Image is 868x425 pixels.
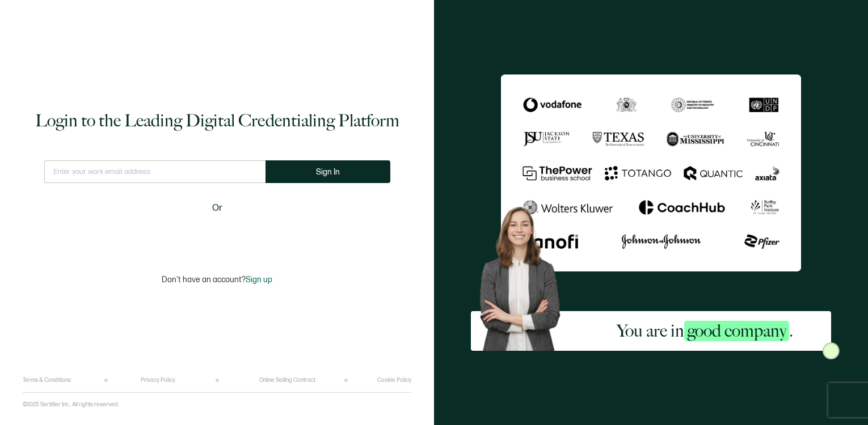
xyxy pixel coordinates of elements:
span: Sign In [316,168,340,176]
a: Cookie Policy [377,377,411,384]
a: Online Selling Contract [259,377,315,384]
span: Or [212,201,222,215]
a: Privacy Policy [141,377,175,384]
h2: You are in . [617,320,793,342]
button: Sign In [266,160,390,183]
img: Sertifier Login [823,342,840,359]
img: Sertifier Login - You are in <span class="strong-h">good company</span>. Hero [471,199,579,351]
a: Terms & Conditions [23,377,71,384]
iframe: Sign in with Google Button [146,223,288,248]
p: Don't have an account? [162,275,272,284]
span: good company [684,321,789,341]
img: Sertifier Login - You are in <span class="strong-h">good company</span>. [501,74,801,272]
span: Sign up [246,275,272,284]
input: Enter your work email address [44,160,266,183]
h1: Login to the Leading Digital Credentialing Platform [35,109,399,132]
p: ©2025 Sertifier Inc.. All rights reserved. [23,401,119,408]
